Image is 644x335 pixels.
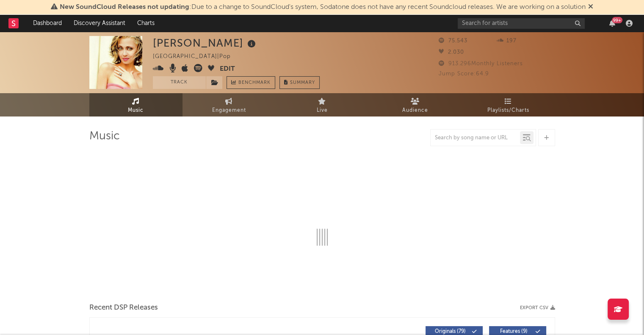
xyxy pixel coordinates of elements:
[89,303,158,313] span: Recent DSP Releases
[431,329,470,334] span: Originals ( 79 )
[290,80,315,85] span: Summary
[462,93,555,116] a: Playlists/Charts
[439,71,489,77] span: Jump Score: 64.9
[439,61,523,66] span: 913.296 Monthly Listeners
[369,93,462,116] a: Audience
[238,78,271,88] span: Benchmark
[609,20,615,27] button: 99+
[212,105,246,116] span: Engagement
[60,4,586,11] span: : Due to a change to SoundCloud's system, Sodatone does not have any recent Soundcloud releases. ...
[612,17,622,23] div: 99 +
[220,64,235,75] button: Edit
[487,105,529,116] span: Playlists/Charts
[439,38,467,44] span: 75.543
[317,105,328,116] span: Live
[495,329,533,334] span: Features ( 9 )
[182,93,276,116] a: Engagement
[402,105,428,116] span: Audience
[276,93,369,116] a: Live
[227,76,275,89] a: Benchmark
[153,52,240,62] div: [GEOGRAPHIC_DATA] | Pop
[60,4,189,11] span: New SoundCloud Releases not updating
[439,50,464,55] span: 2.030
[497,38,517,44] span: 197
[431,135,520,141] input: Search by song name or URL
[520,305,555,310] button: Export CSV
[68,15,131,32] a: Discovery Assistant
[153,76,206,89] button: Track
[279,76,320,89] button: Summary
[458,18,585,29] input: Search for artists
[89,93,182,116] a: Music
[128,105,144,116] span: Music
[588,4,593,11] span: Dismiss
[27,15,68,32] a: Dashboard
[131,15,160,32] a: Charts
[153,36,258,50] div: [PERSON_NAME]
